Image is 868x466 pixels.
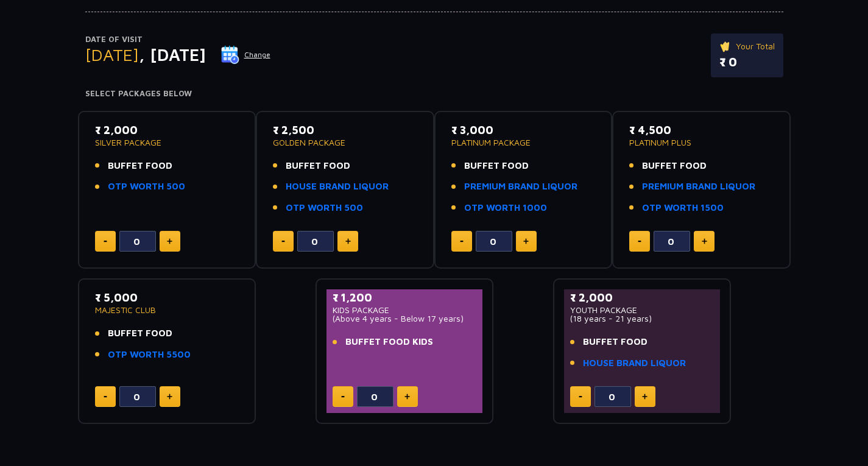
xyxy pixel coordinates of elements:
img: minus [104,241,107,242]
img: plus [642,394,647,400]
button: Change [221,45,271,65]
p: PLATINUM PLUS [629,138,774,147]
p: (18 years - 21 years) [570,314,715,323]
img: minus [341,396,345,398]
img: plus [523,238,529,244]
a: OTP WORTH 500 [286,201,363,215]
img: plus [702,238,707,244]
a: PREMIUM BRAND LIQUOR [642,180,755,194]
p: Your Total [719,40,775,53]
span: , [DATE] [139,44,206,65]
span: [DATE] [85,44,139,65]
p: (Above 4 years - Below 17 years) [333,314,477,323]
span: BUFFET FOOD [642,159,707,173]
a: PREMIUM BRAND LIQUOR [464,180,577,194]
a: OTP WORTH 5500 [108,348,191,362]
p: SILVER PACKAGE [95,138,239,147]
img: minus [460,241,464,242]
p: Date of Visit [85,34,271,46]
p: ₹ 5,000 [95,289,239,306]
img: plus [167,238,172,244]
p: ₹ 3,000 [451,122,596,138]
h4: Select Packages Below [85,89,783,99]
p: ₹ 2,500 [273,122,417,138]
p: YOUTH PACKAGE [570,306,715,314]
p: PLATINUM PACKAGE [451,138,596,147]
p: MAJESTIC CLUB [95,306,239,314]
span: BUFFET FOOD [286,159,350,173]
img: minus [281,241,285,242]
span: BUFFET FOOD [583,335,647,349]
img: minus [104,396,107,398]
a: OTP WORTH 1000 [464,201,547,215]
span: BUFFET FOOD KIDS [345,335,433,349]
img: ticket [719,40,732,53]
a: OTP WORTH 1500 [642,201,724,215]
a: OTP WORTH 500 [108,180,185,194]
span: BUFFET FOOD [464,159,529,173]
img: plus [167,394,172,400]
p: ₹ 1,200 [333,289,477,306]
a: HOUSE BRAND LIQUOR [583,356,686,370]
p: ₹ 0 [719,53,775,71]
img: minus [579,396,582,398]
span: BUFFET FOOD [108,327,172,341]
p: ₹ 2,000 [570,289,715,306]
img: plus [404,394,410,400]
p: ₹ 2,000 [95,122,239,138]
p: GOLDEN PACKAGE [273,138,417,147]
span: BUFFET FOOD [108,159,172,173]
img: minus [638,241,641,242]
a: HOUSE BRAND LIQUOR [286,180,389,194]
img: plus [345,238,351,244]
p: KIDS PACKAGE [333,306,477,314]
p: ₹ 4,500 [629,122,774,138]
